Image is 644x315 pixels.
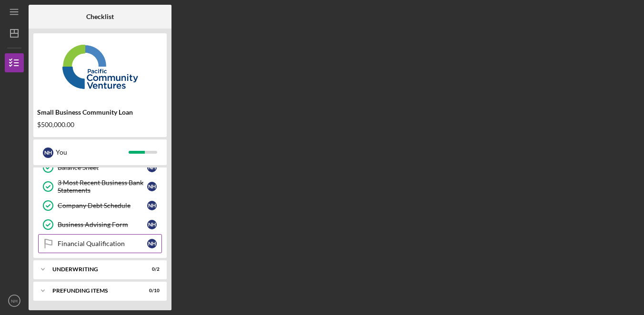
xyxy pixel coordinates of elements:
a: Balance SheetNH [38,158,162,177]
div: Prefunding Items [52,288,136,294]
div: Underwriting [52,266,136,272]
div: N H [43,148,53,158]
div: Small Business Community Loan [37,108,163,116]
div: $500,000.00 [37,121,163,128]
b: Checklist [86,13,114,20]
div: Balance Sheet [58,164,147,171]
a: Financial QualificationNH [38,234,162,253]
div: N H [147,239,157,248]
img: Product logo [33,38,167,95]
div: You [56,144,129,160]
div: Financial Qualification [58,240,147,247]
div: N H [147,220,157,229]
div: 0 / 2 [142,266,160,272]
a: 3 Most Recent Business Bank StatementsNH [38,177,162,196]
div: N H [147,201,157,210]
button: NH [5,291,24,310]
div: Company Debt Schedule [58,202,147,209]
div: Business Advising Form [58,221,147,228]
text: NH [11,298,18,304]
div: N H [147,163,157,172]
a: Company Debt ScheduleNH [38,196,162,215]
a: Business Advising FormNH [38,215,162,234]
div: 0 / 10 [142,288,160,294]
div: 3 Most Recent Business Bank Statements [58,179,147,194]
div: N H [147,182,157,191]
